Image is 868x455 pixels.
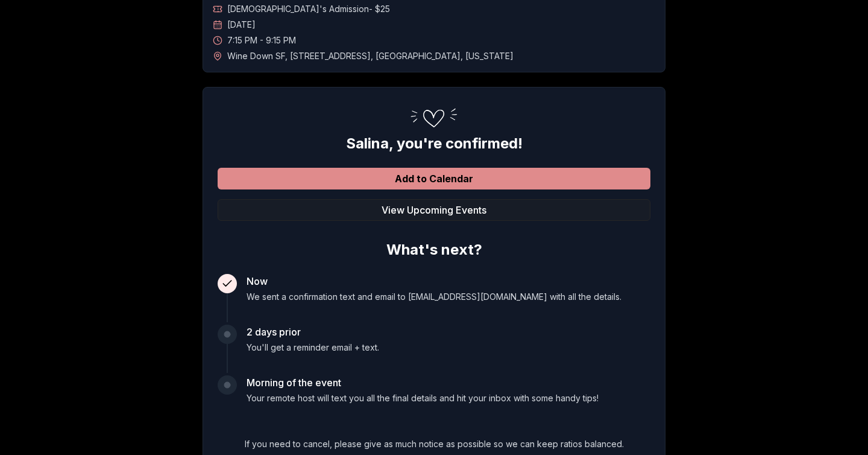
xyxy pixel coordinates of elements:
[218,438,650,450] p: If you need to cancel, please give as much notice as possible so we can keep ratios balanced.
[227,19,256,31] span: [DATE]
[218,134,650,153] h2: Salina , you're confirmed!
[218,235,650,259] h2: What's next?
[404,102,464,134] img: Confirmation Step
[247,325,379,339] h3: 2 days prior
[218,168,650,189] button: Add to Calendar
[218,199,650,221] button: View Upcoming Events
[227,34,296,46] span: 7:15 PM - 9:15 PM
[227,50,514,62] span: Wine Down SF , [STREET_ADDRESS] , [GEOGRAPHIC_DATA] , [US_STATE]
[227,3,390,15] span: [DEMOGRAPHIC_DATA]'s Admission - $25
[247,375,599,390] h3: Morning of the event
[247,274,621,288] h3: Now
[247,291,621,303] p: We sent a confirmation text and email to [EMAIL_ADDRESS][DOMAIN_NAME] with all the details.
[247,392,599,404] p: Your remote host will text you all the final details and hit your inbox with some handy tips!
[247,342,379,354] p: You'll get a reminder email + text.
